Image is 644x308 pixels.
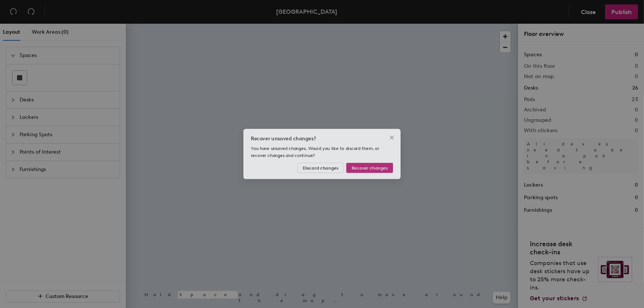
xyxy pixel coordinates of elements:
div: Recover unsaved changes? [238,132,406,141]
button: Discard changes [293,164,348,176]
span: Recover changes [357,167,399,174]
button: Recover changes [351,164,406,176]
span: Close [398,132,410,138]
span: close [401,132,407,138]
span: Discard changes [299,167,341,174]
button: Close [398,129,410,141]
span: You have unsaved changes. Would you like to discard them, or recover changes and continue? [238,144,389,159]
